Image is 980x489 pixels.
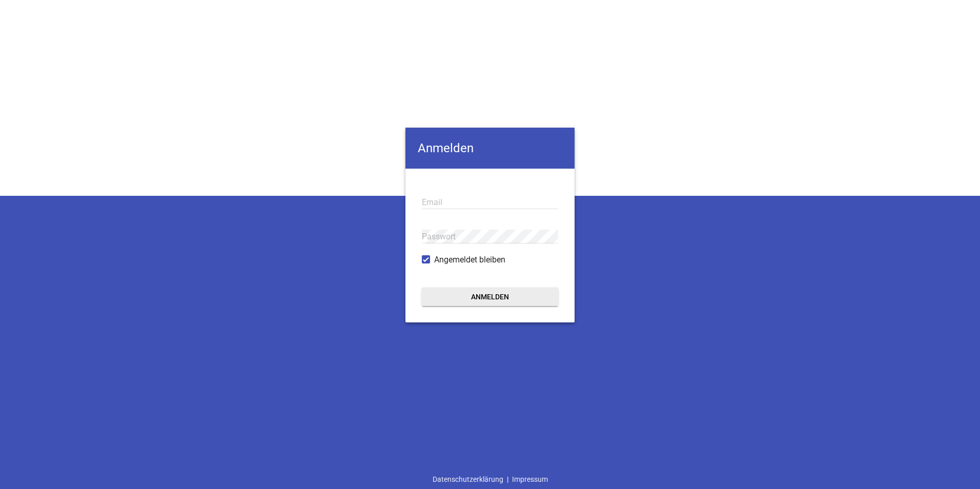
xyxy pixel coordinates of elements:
h4: Anmelden [405,128,575,169]
div: | [429,470,552,489]
span: Angemeldet bleiben [434,254,505,266]
a: Impressum [508,470,552,489]
button: Anmelden [422,288,558,306]
a: Datenschutzerklärung [429,470,507,489]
